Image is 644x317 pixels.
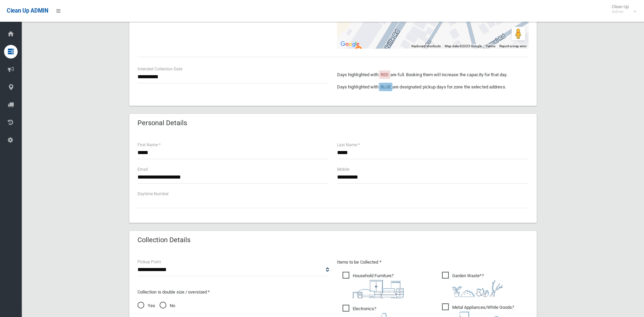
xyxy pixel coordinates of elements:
a: Terms (opens in new tab) [486,44,495,48]
span: Yes [137,302,155,310]
small: Admin [612,9,629,14]
span: No [160,302,175,310]
p: Collection is double size / oversized * [137,288,329,296]
button: Keyboard shortcuts [411,44,441,49]
a: Report a map error [499,44,527,48]
a: Open this area in Google Maps (opens a new window) [339,40,361,49]
span: Clean Up ADMIN [7,7,48,14]
i: ? [452,273,503,297]
span: Clean Up [608,4,636,14]
span: BLUE [381,84,391,89]
span: RED [381,72,389,77]
img: Google [339,40,361,49]
p: Days highlighted with are designated pickup days for zone the selected address. [337,83,529,91]
header: Collection Details [129,233,199,247]
img: aa9efdbe659d29b613fca23ba79d85cb.png [353,280,404,298]
p: Items to be Collected * [337,258,529,266]
button: Drag Pegman onto the map to open Street View [512,27,525,40]
span: Garden Waste* [442,272,503,297]
span: Household Furniture [343,272,404,298]
img: 4fd8a5c772b2c999c83690221e5242e0.png [452,280,503,297]
i: ? [353,273,404,298]
span: Map data ©2025 Google [445,44,482,48]
header: Personal Details [129,116,195,130]
p: Days highlighted with are full. Booking them will increase the capacity for that day. [337,71,529,79]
